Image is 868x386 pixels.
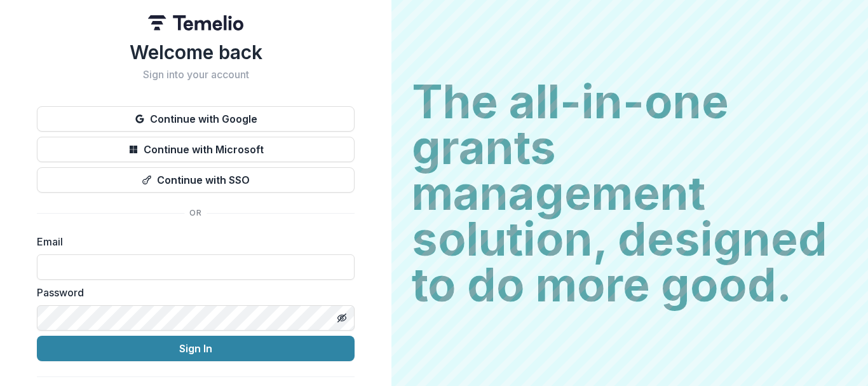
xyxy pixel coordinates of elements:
[37,285,347,300] label: Password
[37,167,355,193] button: Continue with SSO
[37,137,355,162] button: Continue with Microsoft
[37,106,355,132] button: Continue with Google
[37,336,355,361] button: Sign In
[148,15,243,31] img: Temelio
[37,234,347,249] label: Email
[37,69,355,81] h2: Sign into your account
[332,308,352,328] button: Toggle password visibility
[37,41,355,64] h1: Welcome back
